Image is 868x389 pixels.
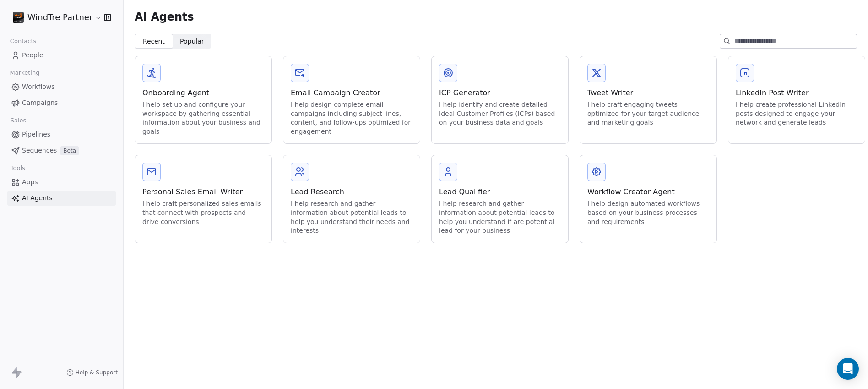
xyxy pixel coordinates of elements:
[587,88,709,99] div: Tweet Writer
[22,146,57,155] span: Sequences
[13,12,24,23] img: logo_bp_w3.png
[27,11,92,23] span: WindTre Partner
[7,48,116,63] a: People
[180,37,204,46] span: Popular
[22,193,53,203] span: AI Agents
[11,10,98,25] button: WindTre Partner
[439,199,561,235] div: I help research and gather information about potential leads to help you understand if are potent...
[736,100,857,127] div: I help create professional LinkedIn posts designed to engage your network and generate leads
[7,127,116,142] a: Pipelines
[7,79,116,94] a: Workflows
[76,369,118,376] span: Help & Support
[135,10,194,24] span: AI Agents
[6,34,40,48] span: Contacts
[291,100,412,136] div: I help design complete email campaigns including subject lines, content, and follow-ups optimized...
[22,82,55,92] span: Workflows
[837,358,859,380] div: Open Intercom Messenger
[439,88,561,99] div: ICP Generator
[291,186,412,197] div: Lead Research
[291,88,412,99] div: Email Campaign Creator
[7,191,116,206] a: AI Agents
[60,146,79,155] span: Beta
[291,199,412,235] div: I help research and gather information about potential leads to help you understand their needs a...
[439,100,561,127] div: I help identify and create detailed Ideal Customer Profiles (ICPs) based on your business data an...
[6,114,30,127] span: Sales
[66,369,118,376] a: Help & Support
[7,143,116,158] a: SequencesBeta
[142,100,264,136] div: I help set up and configure your workspace by gathering essential information about your business...
[7,95,116,110] a: Campaigns
[142,199,264,226] div: I help craft personalized sales emails that connect with prospects and drive conversions
[22,50,43,60] span: People
[439,186,561,197] div: Lead Qualifier
[142,88,264,99] div: Onboarding Agent
[6,161,29,175] span: Tools
[587,186,709,197] div: Workflow Creator Agent
[7,175,116,190] a: Apps
[587,199,709,226] div: I help design automated workflows based on your business processes and requirements
[587,100,709,127] div: I help craft engaging tweets optimized for your target audience and marketing goals
[22,98,58,108] span: Campaigns
[22,130,50,139] span: Pipelines
[142,186,264,197] div: Personal Sales Email Writer
[6,66,43,80] span: Marketing
[22,177,38,187] span: Apps
[736,88,857,99] div: LinkedIn Post Writer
